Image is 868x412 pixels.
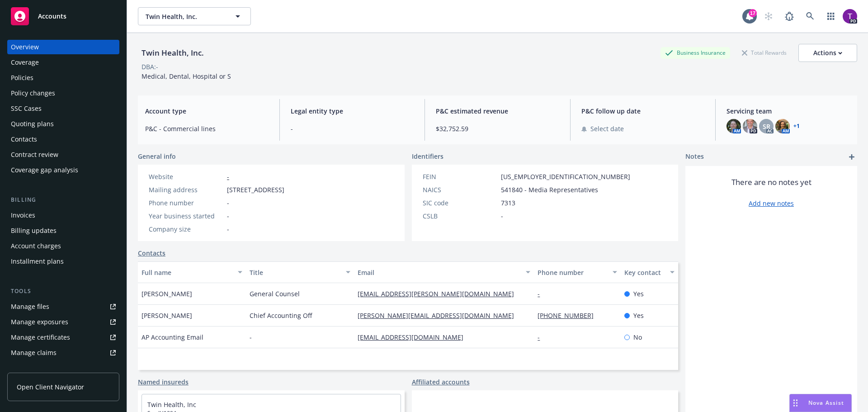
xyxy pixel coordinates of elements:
[501,211,503,221] span: -
[801,7,819,25] a: Search
[660,47,730,58] div: Business Insurance
[726,119,741,133] img: photo
[581,106,705,116] span: P&C follow up date
[138,152,176,161] span: General info
[423,185,497,194] div: NAICS
[7,195,119,204] div: Billing
[11,223,57,238] div: Billing updates
[423,211,497,221] div: CSLB
[11,254,64,269] div: Installment plans
[7,299,119,314] a: Manage files
[775,119,790,133] img: photo
[227,211,229,221] span: -
[621,261,678,283] button: Key contact
[227,185,284,194] span: [STREET_ADDRESS]
[11,330,70,345] div: Manage certificates
[149,224,223,234] div: Company size
[142,311,192,320] span: [PERSON_NAME]
[250,311,312,320] span: Chief Accounting Off
[17,382,84,392] span: Open Client Navigator
[7,330,119,345] a: Manage certificates
[227,172,229,181] a: -
[138,47,208,59] div: Twin Health, Inc.
[7,132,119,147] a: Contacts
[7,287,119,296] div: Tools
[149,172,223,181] div: Website
[11,163,78,177] div: Coverage gap analysis
[7,223,119,238] a: Billing updates
[538,268,607,277] div: Phone number
[822,7,840,25] a: Switch app
[146,12,224,21] span: Twin Health, Inc.
[7,4,119,29] a: Accounts
[11,147,58,162] div: Contract review
[538,289,547,298] a: -
[138,261,246,283] button: Full name
[11,132,37,147] div: Contacts
[227,224,229,234] span: -
[534,261,620,283] button: Phone number
[7,55,119,70] a: Coverage
[11,239,61,253] div: Account charges
[789,394,852,412] button: Nova Assist
[11,361,53,375] div: Manage BORs
[11,299,49,314] div: Manage files
[291,124,414,133] span: -
[11,71,33,85] div: Policies
[142,332,203,342] span: AP Accounting Email
[142,268,232,277] div: Full name
[354,261,534,283] button: Email
[7,254,119,269] a: Installment plans
[624,268,665,277] div: Key contact
[149,198,223,208] div: Phone number
[7,101,119,116] a: SSC Cases
[685,152,704,162] span: Notes
[7,86,119,100] a: Policy changes
[147,400,196,409] a: Twin Health, Inc
[731,177,811,188] span: There are no notes yet
[813,44,842,62] div: Actions
[808,399,844,407] span: Nova Assist
[38,13,66,20] span: Accounts
[501,198,515,208] span: 7313
[138,248,165,258] a: Contacts
[11,208,35,223] div: Invoices
[633,332,642,342] span: No
[780,7,798,25] a: Report a Bug
[11,55,39,70] div: Coverage
[412,152,443,161] span: Identifiers
[358,333,471,341] a: [EMAIL_ADDRESS][DOMAIN_NAME]
[538,333,547,341] a: -
[145,124,269,133] span: P&C - Commercial lines
[11,101,42,116] div: SSC Cases
[149,211,223,221] div: Year business started
[7,208,119,223] a: Invoices
[726,106,850,116] span: Servicing team
[7,163,119,177] a: Coverage gap analysis
[423,198,497,208] div: SIC code
[436,106,559,116] span: P&C estimated revenue
[138,377,189,387] a: Named insureds
[11,315,68,329] div: Manage exposures
[7,239,119,253] a: Account charges
[11,117,54,131] div: Quoting plans
[7,361,119,375] a: Manage BORs
[412,377,470,387] a: Affiliated accounts
[743,119,757,133] img: photo
[749,199,794,208] a: Add new notes
[423,172,497,181] div: FEIN
[7,40,119,54] a: Overview
[749,9,757,17] div: 17
[291,106,414,116] span: Legal entity type
[142,289,192,298] span: [PERSON_NAME]
[7,71,119,85] a: Policies
[11,40,39,54] div: Overview
[633,311,644,320] span: Yes
[250,289,300,298] span: General Counsel
[227,198,229,208] span: -
[538,311,601,320] a: [PHONE_NUMBER]
[11,346,57,360] div: Manage claims
[7,346,119,360] a: Manage claims
[250,268,340,277] div: Title
[142,62,158,71] div: DBA: -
